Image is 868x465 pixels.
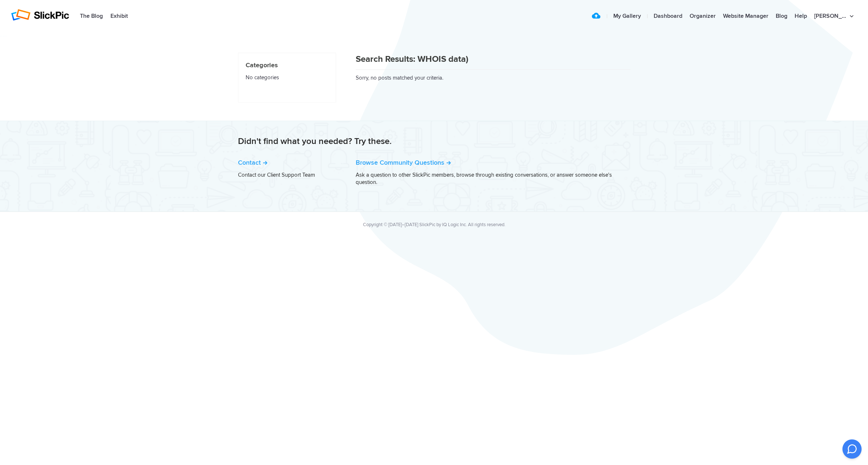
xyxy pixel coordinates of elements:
li: No categories [246,70,328,84]
a: Contact our Client Support Team [238,172,315,178]
h4: Categories [246,60,328,70]
a: Browse Community Questions [356,159,451,167]
div: Sorry, no posts matched your criteria. [356,53,630,81]
p: Ask a question to other SlickPic members, browse through existing conversations, or answer someon... [356,171,630,186]
h1: Search Results: WHOIS data) [356,53,630,70]
h2: Didn't find what you needed? Try these. [238,136,630,147]
a: Contact [238,159,267,167]
a: [PERSON_NAME] [602,193,630,197]
div: Copyright © [DATE]–[DATE] SlickPic by IQ Logic Inc. All rights reserved. [238,221,630,228]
